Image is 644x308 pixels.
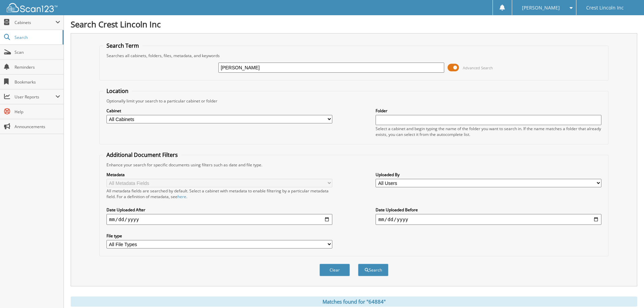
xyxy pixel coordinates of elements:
[71,297,637,307] div: Matches found for "64884"
[106,172,332,177] label: Metadata
[15,34,59,40] span: Search
[376,172,601,177] label: Uploaded By
[106,214,332,225] input: start
[103,87,132,95] legend: Location
[522,6,560,10] span: [PERSON_NAME]
[376,214,601,225] input: end
[106,207,332,213] label: Date Uploaded After
[15,49,60,55] span: Scan
[463,65,493,70] span: Advanced Search
[358,264,388,276] button: Search
[71,19,637,30] h1: Search Crest Lincoln Inc
[15,20,55,25] span: Cabinets
[15,64,60,70] span: Reminders
[103,151,181,159] legend: Additional Document Filters
[376,108,601,114] label: Folder
[103,162,605,168] div: Enhance your search for specific documents using filters such as date and file type.
[15,124,60,129] span: Announcements
[103,98,605,104] div: Optionally limit your search to a particular cabinet or folder
[15,109,60,115] span: Help
[376,126,601,137] div: Select a cabinet and begin typing the name of the folder you want to search in. If the name match...
[376,207,601,213] label: Date Uploaded Before
[586,6,624,10] span: Crest Lincoln Inc
[103,42,142,49] legend: Search Term
[319,264,350,276] button: Clear
[177,194,186,199] a: here
[7,3,57,12] img: scan123-logo-white.svg
[106,233,332,239] label: File type
[15,79,60,85] span: Bookmarks
[103,53,605,58] div: Searches all cabinets, folders, files, metadata, and keywords
[610,276,644,308] iframe: Chat Widget
[106,108,332,114] label: Cabinet
[106,188,332,199] div: All metadata fields are searched by default. Select a cabinet with metadata to enable filtering b...
[15,94,55,100] span: User Reports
